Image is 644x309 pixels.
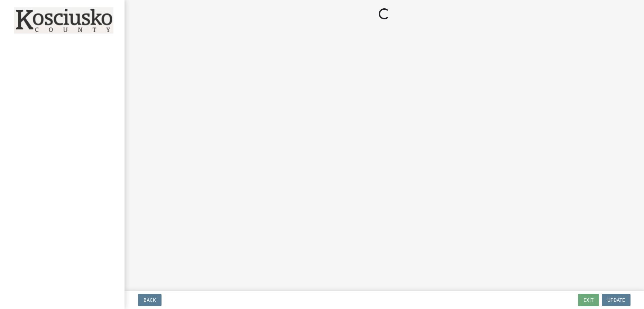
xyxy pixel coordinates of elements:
button: Back [138,294,162,306]
button: Update [602,294,631,306]
img: Kosciusko County, Indiana [14,7,113,34]
span: Back [144,297,156,303]
button: Exit [578,294,599,306]
span: Update [607,297,625,303]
